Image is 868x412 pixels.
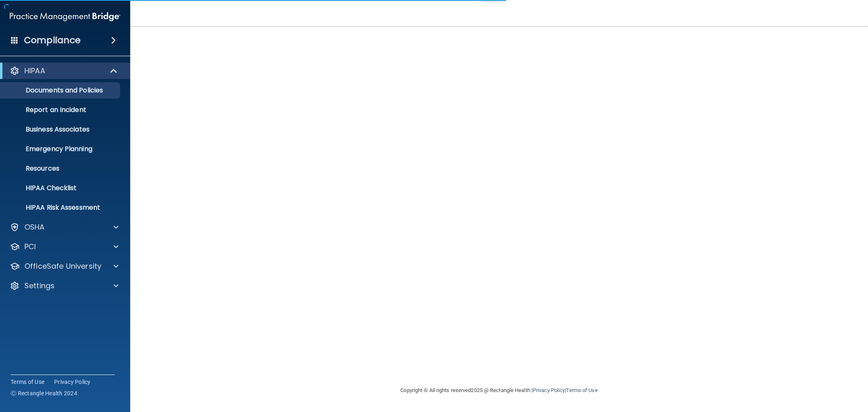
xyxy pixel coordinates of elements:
a: Privacy Policy [533,387,565,393]
a: PCI [10,242,118,252]
p: HIPAA Checklist [5,184,116,192]
p: Documents and Policies [5,86,116,94]
a: OSHA [10,222,118,232]
p: Emergency Planning [5,145,116,153]
a: Settings [10,281,118,291]
div: Copyright © All rights reserved 2025 @ Rectangle Health | | [351,377,648,403]
a: Terms of Use [566,387,597,393]
p: Report an Incident [5,106,116,114]
p: Settings [24,281,55,291]
h4: Compliance [24,35,81,46]
a: Privacy Policy [54,378,91,386]
p: HIPAA [24,66,45,76]
p: HIPAA Risk Assessment [5,204,116,212]
a: Terms of Use [11,378,44,386]
p: OfficeSafe University [24,261,101,271]
p: PCI [24,242,36,252]
a: OfficeSafe University [10,261,118,271]
span: Ⓒ Rectangle Health 2024 [11,389,77,397]
p: Business Associates [5,125,116,134]
img: PMB logo [10,9,120,25]
p: Resources [5,164,116,173]
a: HIPAA [10,66,118,76]
p: OSHA [24,222,45,232]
